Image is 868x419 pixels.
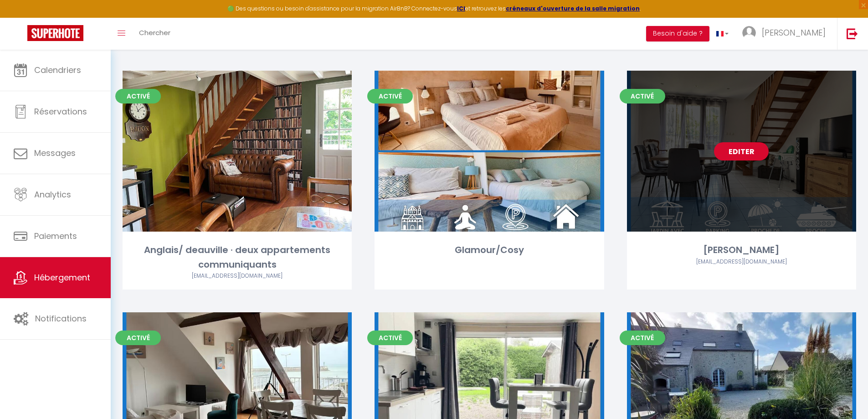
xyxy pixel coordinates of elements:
[367,331,413,345] span: Activé
[123,243,352,272] div: Anglais/ deauville · deux appartements communiquants
[620,331,665,345] span: Activé
[34,230,77,242] span: Paiements
[34,147,76,159] span: Messages
[742,26,756,40] img: ...
[115,89,161,103] span: Activé
[714,142,769,160] a: Editer
[457,5,465,12] a: ICI
[139,28,170,37] span: Chercher
[34,189,71,200] span: Analytics
[115,331,161,345] span: Activé
[620,89,665,103] span: Activé
[132,18,177,50] a: Chercher
[34,64,81,76] span: Calendriers
[34,272,90,283] span: Hébergement
[627,258,856,266] div: Airbnb
[35,313,87,324] span: Notifications
[762,27,826,38] span: [PERSON_NAME]
[123,272,352,280] div: Airbnb
[367,89,413,103] span: Activé
[646,26,709,41] button: Besoin d'aide ?
[735,18,837,50] a: ... [PERSON_NAME]
[627,243,856,257] div: [PERSON_NAME]
[847,28,858,39] img: logout
[27,25,83,41] img: Super Booking
[34,106,87,117] span: Réservations
[7,4,35,31] button: Ouvrir le widget de chat LiveChat
[375,243,604,257] div: Glamour/Cosy
[506,5,640,12] a: créneaux d'ouverture de la salle migration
